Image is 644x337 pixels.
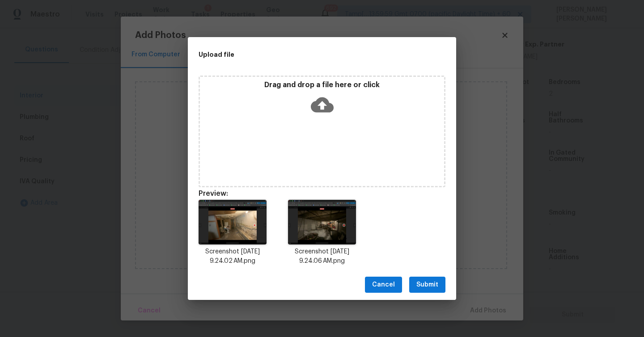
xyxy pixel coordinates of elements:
img: 9mORd4ZMmmfOl9PdT6+lBtfZbxy7LSnRU8LRw+VZR8BAgQIECBAgAABAgQIECAwLoGxZCX+P0fnyyo7UKHOAAAAAElFTkSuQmCC [288,200,356,244]
button: Submit [409,277,445,293]
p: Drag and drop a file here or click [200,80,444,90]
button: Cancel [365,277,402,293]
p: Screenshot [DATE] 9.24.06 AM.png [288,247,356,266]
h2: Upload file [199,50,405,59]
p: Screenshot [DATE] 9.24.02 AM.png [199,247,267,266]
img: 6UeTP8e50LvlEziXed9V+fptbz0SvOlfevuFl0Xji7VxTYEEEAAAQQQQAABBBBAAAEEEOiWQFeyEv8HMIUaAwilaq8AAAAASU... [199,200,267,244]
span: Submit [416,279,438,291]
span: Cancel [372,279,395,291]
